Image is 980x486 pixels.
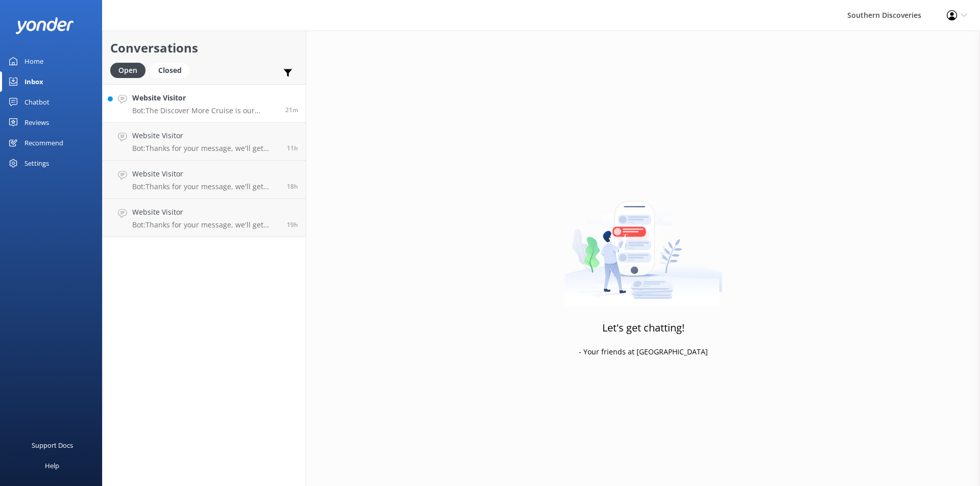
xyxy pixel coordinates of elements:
div: Recommend [24,133,63,153]
h4: Website Visitor [132,130,279,141]
a: Closed [151,64,194,75]
div: Home [24,51,43,71]
div: Settings [24,153,49,173]
img: artwork of a man stealing a conversation from at giant smartphone [565,180,722,307]
div: Support Docs [32,435,73,455]
div: Reviews [24,112,49,133]
span: Oct 14 2025 06:45pm (UTC +13:00) Pacific/Auckland [287,220,298,229]
p: Bot: Thanks for your message, we'll get back to you as soon as we can. You're also welcome to kee... [132,144,279,153]
p: Bot: Thanks for your message, we'll get back to you as soon as we can. You're also welcome to kee... [132,220,279,229]
p: Bot: The Discover More Cruise is our longest cruise for a deeper Milford Sound experience. It inc... [132,106,278,115]
a: Website VisitorBot:Thanks for your message, we'll get back to you as soon as we can. You're also ... [103,161,306,199]
img: yonder-white-logo.png [15,17,74,34]
a: Website VisitorBot:Thanks for your message, we'll get back to you as soon as we can. You're also ... [103,199,306,237]
h4: Website Visitor [132,92,278,104]
p: - Your friends at [GEOGRAPHIC_DATA] [579,346,708,357]
a: Website VisitorBot:Thanks for your message, we'll get back to you as soon as we can. You're also ... [103,122,306,161]
a: Open [110,64,151,75]
div: Help [45,455,59,476]
p: Bot: Thanks for your message, we'll get back to you as soon as we can. You're also welcome to kee... [132,182,279,191]
h2: Conversations [110,38,298,58]
a: Website VisitorBot:The Discover More Cruise is our longest cruise for a deeper Milford Sound expe... [103,84,306,122]
h3: Let's get chatting! [602,320,684,336]
div: Inbox [24,71,43,92]
span: Oct 15 2025 01:36pm (UTC +13:00) Pacific/Auckland [285,106,298,114]
div: Chatbot [24,92,50,112]
span: Oct 15 2025 01:59am (UTC +13:00) Pacific/Auckland [287,144,298,152]
span: Oct 14 2025 07:03pm (UTC +13:00) Pacific/Auckland [287,182,298,191]
h4: Website Visitor [132,207,279,218]
h4: Website Visitor [132,168,279,180]
div: Open [110,63,145,78]
div: Closed [151,63,189,78]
